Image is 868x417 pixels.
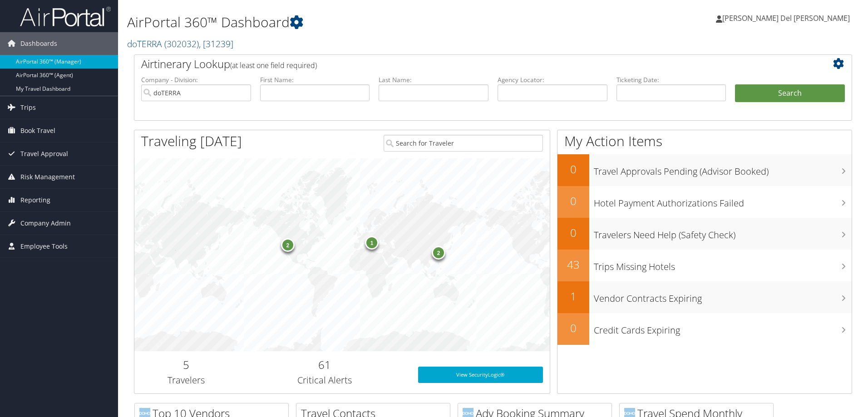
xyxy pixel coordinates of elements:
[557,320,589,336] h2: 0
[20,142,68,165] span: Travel Approval
[20,6,111,27] img: airportal-logo.png
[141,75,251,84] label: Company - Division:
[735,84,845,103] button: Search
[557,218,852,250] a: 0Travelers Need Help (Safety Check)
[557,257,589,272] h2: 43
[594,288,852,305] h3: Vendor Contracts Expiring
[498,75,607,84] label: Agency Locator:
[616,75,726,84] label: Ticketing Date:
[557,162,589,177] h2: 0
[127,38,233,50] a: doTERRA
[384,135,543,152] input: Search for Traveler
[594,256,852,273] h3: Trips Missing Hotels
[557,250,852,281] a: 43Trips Missing Hotels
[379,75,488,84] label: Last Name:
[432,246,445,260] div: 2
[594,192,852,210] h3: Hotel Payment Authorizations Failed
[557,281,852,313] a: 1Vendor Contracts Expiring
[141,374,232,387] h3: Travelers
[20,119,55,142] span: Book Travel
[245,374,404,387] h3: Critical Alerts
[20,96,36,119] span: Trips
[20,212,71,235] span: Company Admin
[557,289,589,304] h2: 1
[557,186,852,218] a: 0Hotel Payment Authorizations Failed
[365,235,379,249] div: 1
[281,238,295,252] div: 2
[722,13,850,23] span: [PERSON_NAME] Del [PERSON_NAME]
[260,75,370,84] label: First Name:
[557,193,589,209] h2: 0
[557,225,589,240] h2: 0
[20,32,57,55] span: Dashboards
[20,166,75,188] span: Risk Management
[164,38,199,50] span: ( 302032 )
[141,56,785,72] h2: Airtinerary Lookup
[557,132,852,151] h1: My Action Items
[127,13,615,32] h1: AirPortal 360™ Dashboard
[20,235,68,258] span: Employee Tools
[199,38,233,50] span: , [ 31239 ]
[230,60,317,70] span: (at least one field required)
[141,357,232,373] h2: 5
[141,132,242,151] h1: Traveling [DATE]
[20,189,50,211] span: Reporting
[245,357,404,373] h2: 61
[557,313,852,345] a: 0Credit Cards Expiring
[594,224,852,241] h3: Travelers Need Help (Safety Check)
[418,367,543,383] a: View SecurityLogic®
[716,5,859,32] a: [PERSON_NAME] Del [PERSON_NAME]
[594,319,852,337] h3: Credit Cards Expiring
[594,161,852,178] h3: Travel Approvals Pending (Advisor Booked)
[557,154,852,186] a: 0Travel Approvals Pending (Advisor Booked)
